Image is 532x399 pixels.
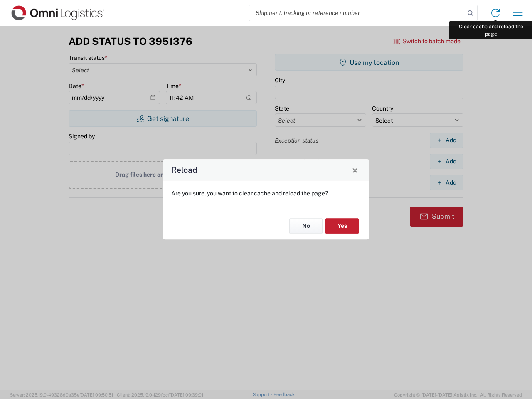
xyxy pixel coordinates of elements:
p: Are you sure, you want to clear cache and reload the page? [171,190,361,197]
input: Shipment, tracking or reference number [249,5,465,21]
button: Yes [325,218,359,234]
button: Close [349,164,361,176]
button: No [289,218,323,234]
h4: Reload [171,164,197,176]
